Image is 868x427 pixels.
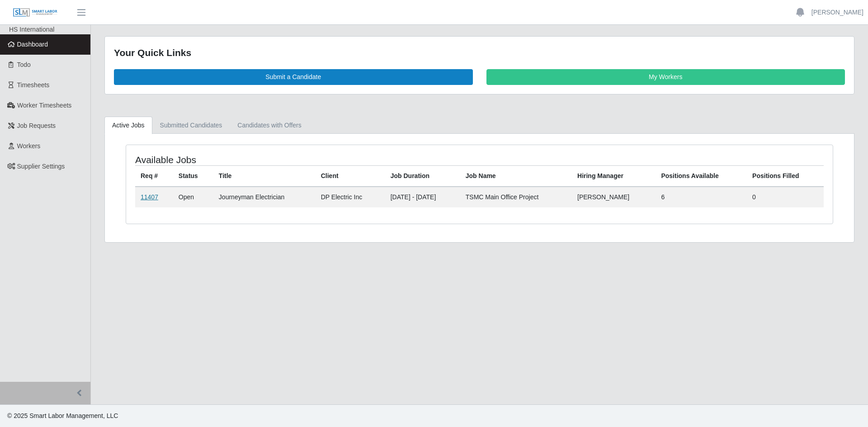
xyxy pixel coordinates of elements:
[13,8,58,18] img: SLM Logo
[17,163,65,170] span: Supplier Settings
[17,102,71,109] span: Worker Timesheets
[656,187,747,207] td: 6
[17,122,56,129] span: Job Requests
[135,165,173,187] th: Req #
[114,69,473,85] a: Submit a Candidate
[152,117,230,134] a: Submitted Candidates
[213,165,316,187] th: Title
[230,117,309,134] a: Candidates with Offers
[385,165,460,187] th: Job Duration
[385,187,460,207] td: [DATE] - [DATE]
[316,165,385,187] th: Client
[811,8,863,17] a: [PERSON_NAME]
[316,187,385,207] td: DP Electric Inc
[213,187,316,207] td: Journeyman Electrician
[17,142,41,150] span: Workers
[104,117,152,134] a: Active Jobs
[141,193,158,201] a: 11407
[173,187,213,207] td: Open
[747,165,824,187] th: Positions Filled
[173,165,213,187] th: Status
[114,46,845,60] div: Your Quick Links
[17,61,31,68] span: Todo
[7,412,118,419] span: © 2025 Smart Labor Management, LLC
[460,165,572,187] th: Job Name
[486,69,845,85] a: My Workers
[135,154,414,165] h4: Available Jobs
[747,187,824,207] td: 0
[460,187,572,207] td: TSMC Main Office Project
[572,165,656,187] th: Hiring Manager
[17,81,50,89] span: Timesheets
[572,187,656,207] td: [PERSON_NAME]
[9,26,54,33] span: HS International
[17,41,48,48] span: Dashboard
[656,165,747,187] th: Positions Available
